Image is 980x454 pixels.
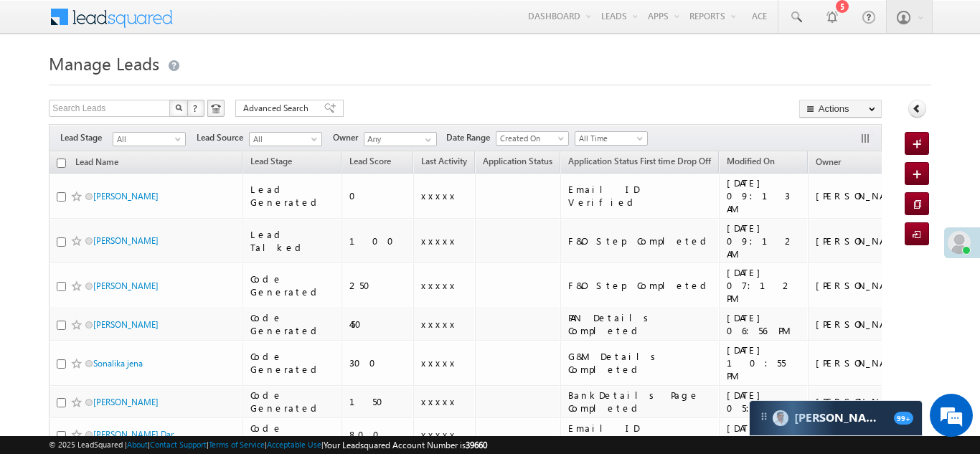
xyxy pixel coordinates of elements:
[727,422,802,448] div: [DATE] 09:47 AM
[727,266,802,305] div: [DATE] 07:12 PM
[894,412,913,425] span: 99+
[49,438,487,452] span: © 2025 LeadSquared | | | | |
[364,132,437,146] input: Type to Search
[816,356,910,369] div: [PERSON_NAME]
[57,159,66,168] input: Check all records
[421,428,457,440] span: xxxxx
[127,440,148,449] a: About
[561,153,718,172] a: Application Status First time Drop Off
[250,350,335,376] div: Code Generated
[49,52,159,75] span: Manage Leads
[568,389,712,415] div: BankDetails Page Completed
[349,189,407,202] div: 0
[250,273,335,298] div: Code Generated
[568,156,711,166] span: Application Status First time Drop Off
[496,132,565,145] span: Created On
[758,411,770,422] img: carter-drag
[568,350,712,376] div: G&M Details Completed
[113,132,186,146] a: All
[349,318,407,331] div: 450
[93,358,143,369] a: Sonalika jena
[93,235,159,246] a: [PERSON_NAME]
[421,318,457,330] span: xxxxx
[93,397,159,407] a: [PERSON_NAME]
[799,100,882,118] button: Actions
[249,132,322,146] a: All
[349,428,407,441] div: 800
[113,133,182,146] span: All
[250,183,335,209] div: Lead Generated
[816,318,910,331] div: [PERSON_NAME]
[727,222,802,260] div: [DATE] 09:12 AM
[324,440,487,450] span: Your Leadsquared Account Number is
[175,104,182,111] img: Search
[568,235,712,247] div: F&O Step Completed
[568,183,712,209] div: Email ID Verified
[575,132,644,145] span: All Time
[483,156,552,166] span: Application Status
[197,131,249,144] span: Lead Source
[816,235,910,247] div: [PERSON_NAME]
[816,156,841,167] span: Owner
[476,153,560,172] a: Application Status
[816,189,910,202] div: [PERSON_NAME]
[342,153,398,172] a: Lead Score
[250,311,335,337] div: Code Generated
[727,389,802,415] div: [DATE] 05:35 PM
[250,228,335,254] div: Lead Talked
[250,133,318,146] span: All
[496,131,569,146] a: Created On
[267,440,321,449] a: Acceptable Use
[568,422,712,448] div: Email ID Verified
[349,279,407,292] div: 250
[421,356,457,369] span: xxxxx
[727,311,802,337] div: [DATE] 06:56 PM
[421,395,457,407] span: xxxxx
[421,189,457,202] span: xxxxx
[60,131,113,144] span: Lead Stage
[243,102,313,115] span: Advanced Search
[568,311,712,337] div: PAN Details Completed
[68,154,126,173] a: Lead Name
[250,156,292,166] span: Lead Stage
[150,440,207,449] a: Contact Support
[250,422,335,448] div: Code Generated
[749,400,923,436] div: carter-dragCarter[PERSON_NAME]99+
[349,156,391,166] span: Lead Score
[349,235,407,247] div: 100
[575,131,648,146] a: All Time
[93,191,159,202] a: [PERSON_NAME]
[93,429,174,440] a: [PERSON_NAME] Dar
[816,395,910,408] div: [PERSON_NAME]
[727,344,802,382] div: [DATE] 10:55 PM
[187,100,204,117] button: ?
[333,131,364,144] span: Owner
[720,153,782,172] a: Modified On
[568,279,712,292] div: F&O Step Completed
[414,153,474,172] a: Last Activity
[243,153,299,172] a: Lead Stage
[794,411,887,425] span: Carter
[446,131,496,144] span: Date Range
[93,319,159,330] a: [PERSON_NAME]
[418,133,435,147] a: Show All Items
[816,279,910,292] div: [PERSON_NAME]
[250,389,335,415] div: Code Generated
[193,102,199,114] span: ?
[93,280,159,291] a: [PERSON_NAME]
[466,440,487,450] span: 39660
[209,440,265,449] a: Terms of Service
[421,279,457,291] span: xxxxx
[349,395,407,408] div: 150
[349,356,407,369] div: 300
[727,176,802,215] div: [DATE] 09:13 AM
[727,156,775,166] span: Modified On
[773,410,788,426] img: Carter
[421,235,457,247] span: xxxxx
